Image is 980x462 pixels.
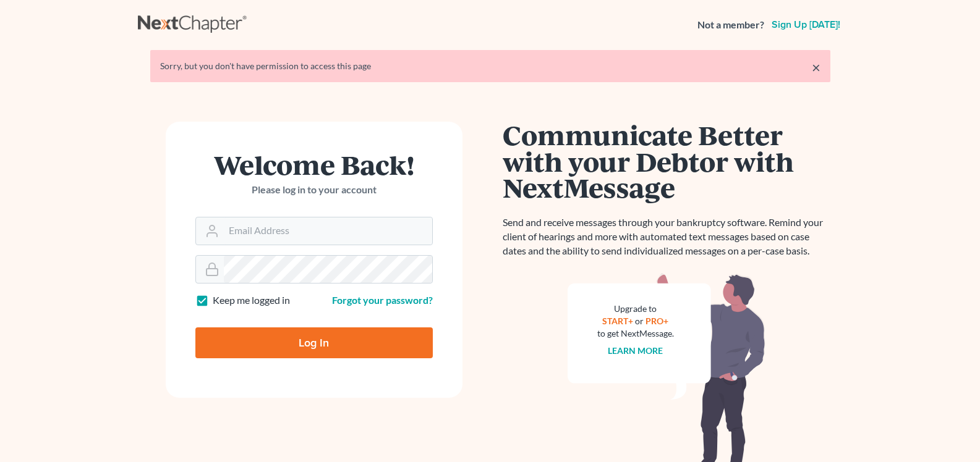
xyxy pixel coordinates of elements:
[602,316,633,326] a: START+
[213,293,290,308] label: Keep me logged in
[812,60,820,75] a: ×
[503,216,830,258] p: Send and receive messages through your bankruptcy software. Remind your client of hearings and mo...
[697,18,764,32] strong: Not a member?
[160,60,820,72] div: Sorry, but you don't have permission to access this page
[224,217,432,245] input: Email Address
[769,20,843,30] a: Sign up [DATE]!
[332,294,433,306] a: Forgot your password?
[195,151,433,178] h1: Welcome Back!
[635,316,644,326] span: or
[597,327,674,340] div: to get NextMessage.
[503,122,830,201] h1: Communicate Better with your Debtor with NextMessage
[597,303,674,315] div: Upgrade to
[646,316,668,326] a: PRO+
[195,183,433,197] p: Please log in to your account
[195,327,433,358] input: Log In
[608,345,663,356] a: Learn more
